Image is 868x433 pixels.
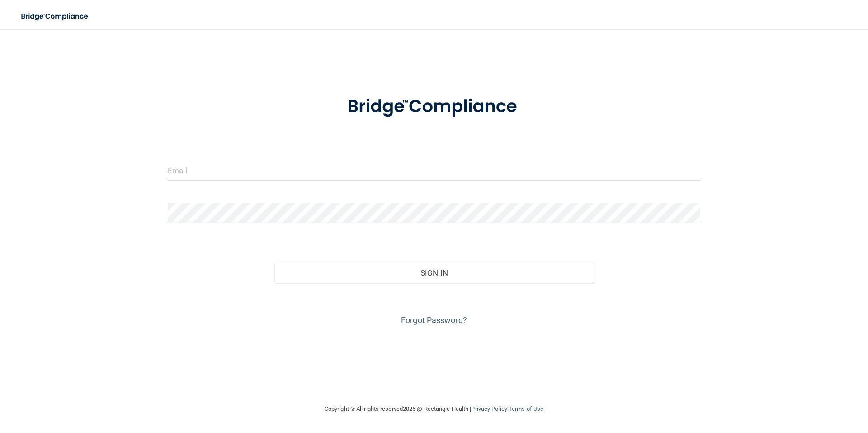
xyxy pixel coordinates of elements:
a: Terms of Use [509,405,543,412]
a: Privacy Policy [471,405,507,412]
img: bridge_compliance_login_screen.278c3ca4.svg [14,7,97,26]
div: Copyright © All rights reserved 2025 @ Rectangle Health | | [269,395,599,423]
a: Forgot Password? [401,315,467,325]
img: bridge_compliance_login_screen.278c3ca4.svg [329,83,539,130]
input: Email [168,160,700,181]
button: Sign In [274,263,594,283]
